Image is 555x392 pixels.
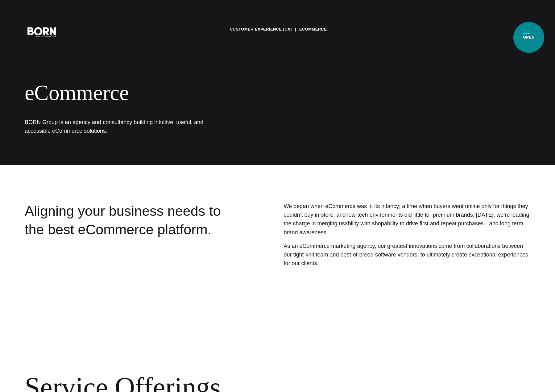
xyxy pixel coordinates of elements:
[25,202,228,297] div: Aligning your business needs to the best eCommerce platform.
[284,242,530,268] p: As an eCommerce marketing agency, our greatest innovations come from collaborations between our t...
[299,25,327,34] a: eCommerce
[519,25,534,38] button: Open
[230,25,292,34] a: Customer Experience (CX)
[25,80,376,106] div: eCommerce
[284,202,530,237] p: We began when eCommerce was in its infancy; a time when buyers went online only for things they c...
[25,118,210,135] h1: BORN Group is an agency and consultancy building intuitive, useful, and accessible eCommerce solu...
